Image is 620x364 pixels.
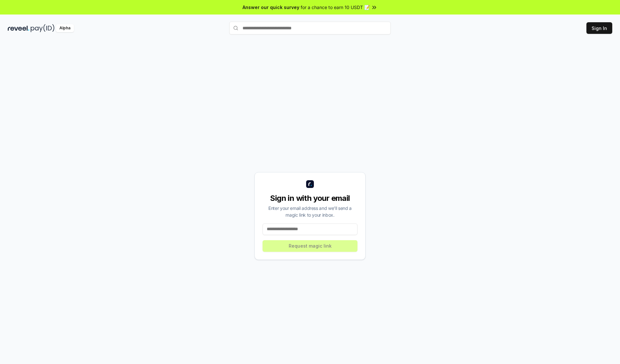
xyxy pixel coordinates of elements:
button: Sign In [586,22,612,34]
div: Sign in with your email [263,193,357,203]
span: for a chance to earn 10 USDT 📝 [301,4,370,11]
img: logo_small [306,180,314,188]
div: Alpha [56,24,74,32]
div: Enter your email address and we’ll send a magic link to your inbox. [263,205,357,218]
img: pay_id [31,24,55,32]
img: reveel_dark [8,24,29,32]
span: Answer our quick survey [243,4,299,11]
